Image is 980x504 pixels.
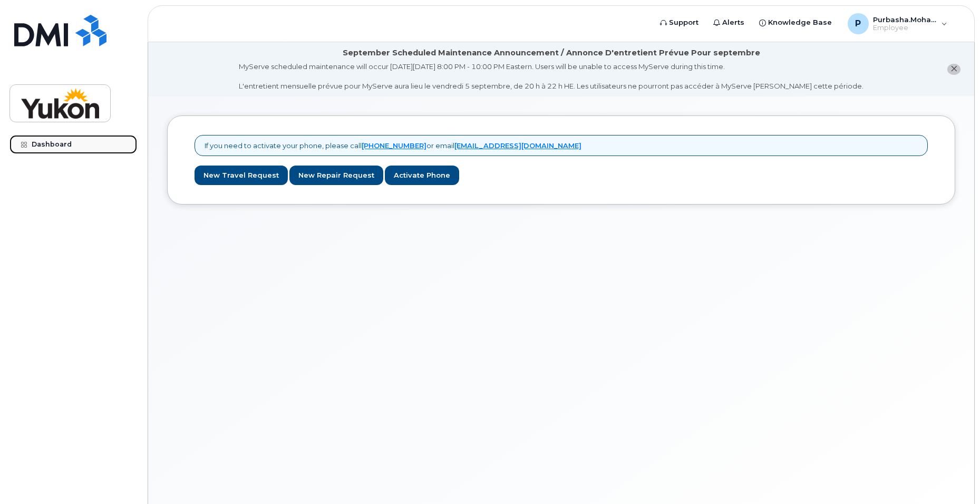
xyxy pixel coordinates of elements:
[195,166,288,185] a: New Travel Request
[947,64,960,75] button: close notification
[362,141,426,150] a: [PHONE_NUMBER]
[385,166,459,185] a: Activate Phone
[239,62,863,91] div: MyServe scheduled maintenance will occur [DATE][DATE] 8:00 PM - 10:00 PM Eastern. Users will be u...
[289,166,383,185] a: New Repair Request
[454,141,581,150] a: [EMAIL_ADDRESS][DOMAIN_NAME]
[343,47,760,59] div: September Scheduled Maintenance Announcement / Annonce D'entretient Prévue Pour septembre
[205,141,581,151] p: If you need to activate your phone, please call or email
